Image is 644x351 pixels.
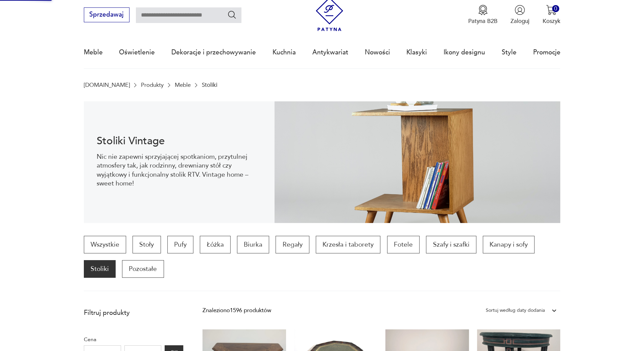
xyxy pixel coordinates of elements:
[485,306,545,315] div: Sortuj według daty dodania
[84,7,129,22] button: Sprzedawaj
[84,260,116,278] a: Stoliki
[515,5,525,15] img: Ikonka użytkownika
[84,308,183,317] p: Filtruj produkty
[275,101,560,223] img: 2a258ee3f1fcb5f90a95e384ca329760.jpg
[237,236,269,253] a: Biurka
[312,37,348,68] a: Antykwariat
[171,37,256,68] a: Dekoracje i przechowywanie
[387,236,420,253] a: Fotele
[468,5,498,25] button: Patyna B2B
[316,236,380,253] a: Krzesła i taborety
[444,37,485,68] a: Ikony designu
[546,5,556,15] img: Ikona koszyka
[468,5,498,25] a: Ikona medaluPatyna B2B
[175,82,191,88] a: Meble
[84,236,126,253] a: Wszystkie
[141,82,164,88] a: Produkty
[542,17,560,25] p: Koszyk
[468,17,498,25] p: Patyna B2B
[510,17,529,25] p: Zaloguj
[542,5,560,25] button: 0Koszyk
[426,236,476,253] a: Szafy i szafki
[227,10,237,20] button: Szukaj
[272,37,296,68] a: Kuchnia
[478,5,488,15] img: Ikona medalu
[167,236,193,253] a: Pufy
[84,82,130,88] a: [DOMAIN_NAME]
[133,236,161,253] a: Stoły
[483,236,534,253] a: Kanapy i sofy
[202,82,217,88] p: Stoliki
[406,37,427,68] a: Klasyki
[364,37,390,68] a: Nowości
[122,260,164,278] a: Pozostałe
[84,335,183,344] p: Cena
[97,136,261,146] h1: Stoliki Vintage
[502,37,517,68] a: Style
[510,5,529,25] button: Zaloguj
[202,306,271,315] div: Znaleziono 1596 produktów
[552,5,559,12] div: 0
[276,236,309,253] a: Regały
[84,37,103,68] a: Meble
[533,37,560,68] a: Promocje
[200,236,230,253] a: Łóżka
[119,37,155,68] a: Oświetlenie
[97,152,261,188] p: Nic nie zapewni sprzyjającej spotkaniom, przytulnej atmosfery tak, jak rodzinny, drewniany stół c...
[84,12,129,18] a: Sprzedawaj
